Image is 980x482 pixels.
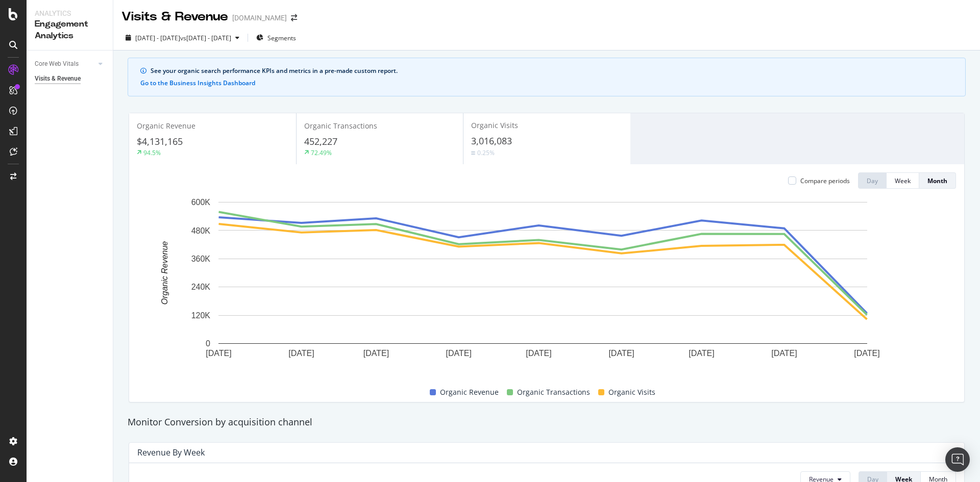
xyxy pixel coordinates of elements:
[35,8,105,18] div: Analytics
[517,386,590,398] span: Organic Transactions
[446,349,472,358] text: [DATE]
[206,339,210,348] text: 0
[35,59,79,69] div: Core Web Vitals
[191,226,211,235] text: 480K
[137,135,183,147] span: $4,131,165
[471,135,512,147] span: 3,016,083
[137,197,948,374] svg: A chart.
[267,34,296,42] span: Segments
[608,386,655,398] span: Organic Visits
[291,14,297,21] div: arrow-right-arrow-left
[477,148,495,157] div: 0.25%
[140,80,255,87] button: Go to the Business Insights Dashboard
[304,135,337,147] span: 452,227
[895,176,911,185] div: Week
[471,120,518,130] span: Organic Visits
[440,386,499,398] span: Organic Revenue
[689,349,714,358] text: [DATE]
[160,241,169,305] text: Organic Revenue
[180,34,231,42] span: vs [DATE] - [DATE]
[191,198,211,207] text: 600K
[137,121,195,131] span: Organic Revenue
[471,151,475,155] img: Equal
[35,73,81,84] div: Visits & Revenue
[800,176,850,185] div: Compare periods
[232,13,287,23] div: [DOMAIN_NAME]
[311,148,332,157] div: 72.49%
[206,349,231,358] text: [DATE]
[191,283,211,292] text: 240K
[151,66,953,75] div: See your organic search performance KPIs and metrics in a pre-made custom report.
[526,349,551,358] text: [DATE]
[927,176,947,185] div: Month
[288,349,314,358] text: [DATE]
[35,59,95,69] a: Core Web Vitals
[887,172,919,189] button: Week
[945,447,970,472] div: Open Intercom Messenger
[135,34,180,42] span: [DATE] - [DATE]
[867,176,878,185] div: Day
[771,349,797,358] text: [DATE]
[121,30,243,46] button: [DATE] - [DATE]vs[DATE] - [DATE]
[122,416,971,429] div: Monitor Conversion by acquisition channel
[35,73,106,84] a: Visits & Revenue
[252,30,300,46] button: Segments
[191,255,211,263] text: 360K
[854,349,879,358] text: [DATE]
[919,172,956,189] button: Month
[858,172,887,189] button: Day
[608,349,634,358] text: [DATE]
[363,349,389,358] text: [DATE]
[191,311,211,320] text: 120K
[304,121,377,131] span: Organic Transactions
[121,8,228,26] div: Visits & Revenue
[137,447,205,458] div: Revenue by Week
[35,18,105,42] div: Engagement Analytics
[128,58,966,96] div: info banner
[143,148,161,157] div: 94.5%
